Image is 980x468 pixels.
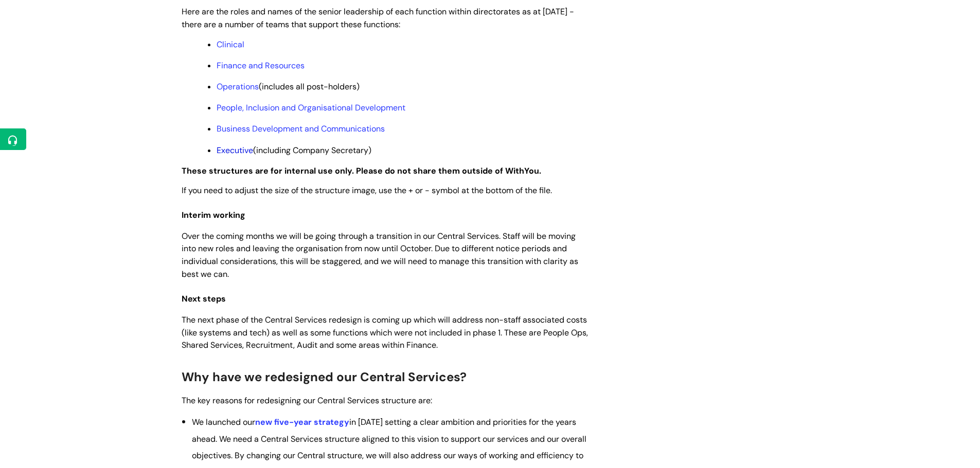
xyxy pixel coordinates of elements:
span: The key reasons for redesigning our Central Services structure are: [182,395,432,406]
a: Operations [217,81,259,92]
span: If you need to adjust the size of the structure image, use the + or - symbol at the bottom of the... [182,185,552,196]
span: (includes all post-holders) [217,81,360,92]
span: Here are the roles and names of the senior leadership of each function within directorates as at ... [182,6,574,30]
span: Interim working [182,210,245,220]
span: Why have we redesigned our Central Services? [182,369,467,385]
a: Finance and Resources [217,60,305,71]
span: Next steps [182,293,226,304]
a: new five-year strategy [255,417,349,427]
a: Business Development and Communications [217,123,385,134]
span: Over the coming months we will be going through a transition in our Central Services. Staff will ... [182,231,578,279]
span: The next phase of the Central Services redesign is coming up which will address non-staff associa... [182,314,588,351]
a: Executive [217,145,253,156]
a: Clinical [217,39,244,50]
a: People, Inclusion and Organisational Development [217,102,405,113]
span: (including Company Secretary) [217,145,371,156]
strong: These structures are for internal use only. Please do not share them outside of WithYou. [182,165,541,176]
